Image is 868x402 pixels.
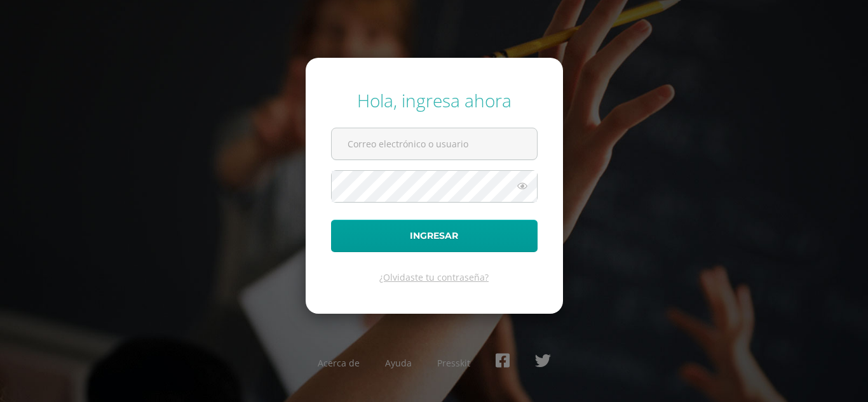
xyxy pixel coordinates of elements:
[437,357,470,369] a: Presskit
[332,128,537,159] input: Correo electrónico o usuario
[331,88,538,112] div: Hola, ingresa ahora
[331,220,538,252] button: Ingresar
[318,357,360,369] a: Acerca de
[385,357,412,369] a: Ayuda
[379,271,489,283] a: ¿Olvidaste tu contraseña?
